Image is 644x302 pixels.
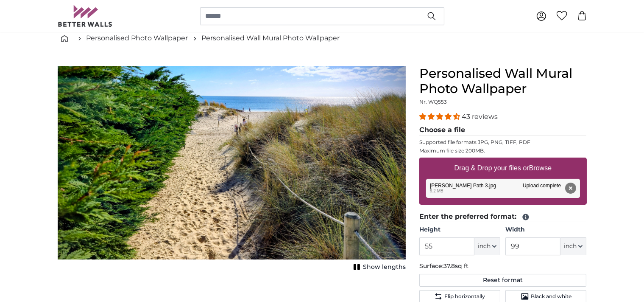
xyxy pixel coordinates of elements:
nav: breadcrumbs [58,25,587,52]
span: inch [478,242,491,251]
button: Show lengths [351,261,406,273]
label: Height [419,226,500,234]
span: Nr. WQ553 [419,99,447,105]
a: Personalised Photo Wallpaper [86,33,188,43]
span: 37.8sq ft [443,262,468,270]
u: Browse [529,164,552,172]
span: Flip horizontally [444,293,485,300]
label: Drag & Drop your files or [451,160,555,177]
span: Show lengths [363,263,406,271]
span: inch [564,242,577,251]
button: inch [474,237,500,255]
button: Reset format [419,274,587,287]
div: 1 of 1 [58,66,406,273]
img: Betterwalls [58,5,113,27]
label: Width [505,226,586,234]
span: 4.40 stars [419,113,462,121]
p: Surface: [419,262,587,271]
img: personalised-photo [58,66,406,260]
h1: Personalised Wall Mural Photo Wallpaper [419,66,587,96]
p: Maximum file size 200MB. [419,147,587,154]
button: inch [560,237,586,255]
span: Black and white [531,293,572,300]
legend: Choose a file [419,125,587,135]
p: Supported file formats JPG, PNG, TIFF, PDF [419,139,587,146]
legend: Enter the preferred format: [419,212,587,222]
span: 43 reviews [462,113,498,121]
a: Personalised Wall Mural Photo Wallpaper [202,33,340,43]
